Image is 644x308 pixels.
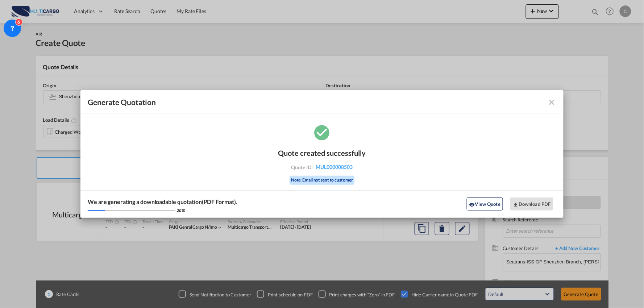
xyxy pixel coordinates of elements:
[278,149,366,157] div: Quote created successfully
[513,202,519,208] md-icon: icon-download
[80,90,564,218] md-dialog: Generate Quotation Quote ...
[280,164,364,170] div: Quote ID :
[88,97,156,107] span: Generate Quotation
[88,198,237,206] div: We are generating a downloadable quotation(PDF Format).
[176,208,185,213] div: 20 %
[548,98,556,107] md-icon: icon-close fg-AAA8AD cursor m-0
[469,202,475,208] md-icon: icon-eye
[313,123,331,141] md-icon: icon-checkbox-marked-circle
[467,197,503,211] button: icon-eyeView Quote
[316,164,353,170] span: MUL000008503
[290,176,354,185] div: Note: Email not sent to customer
[510,197,553,211] button: Download PDF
